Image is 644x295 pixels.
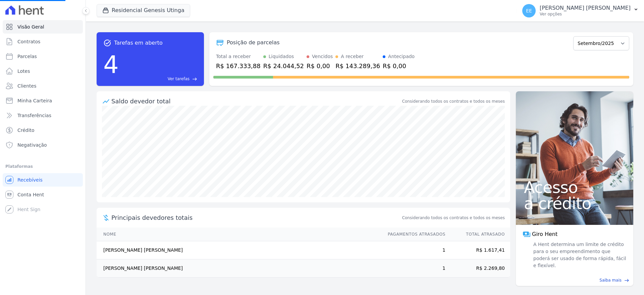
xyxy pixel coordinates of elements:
a: Ver tarefas east [121,76,197,82]
span: Acesso [524,179,625,195]
p: [PERSON_NAME] [PERSON_NAME] [540,5,631,11]
span: Visão Geral [17,23,44,30]
a: Negativação [3,138,83,152]
td: [PERSON_NAME] [PERSON_NAME] [97,241,381,259]
div: Saldo devedor total [111,97,401,106]
span: A Hent determina um limite de crédito para o seu empreendimento que poderá ser usado de forma ráp... [532,241,627,269]
span: Ver tarefas [168,76,190,82]
div: Posição de parcelas [227,39,280,47]
span: Clientes [17,83,36,89]
a: Clientes [3,79,83,93]
td: [PERSON_NAME] [PERSON_NAME] [97,259,381,278]
span: Transferências [17,112,51,119]
div: A receber [341,53,364,60]
td: R$ 1.617,41 [446,241,510,259]
span: Saiba mais [599,277,622,283]
span: east [192,77,197,82]
a: Contratos [3,35,83,48]
a: Lotes [3,64,83,78]
div: R$ 167.333,88 [216,61,261,70]
span: Contratos [17,38,40,45]
span: Crédito [17,127,35,134]
span: Considerando todos os contratos e todos os meses [402,215,505,221]
span: Giro Hent [532,230,557,238]
button: EE [PERSON_NAME] [PERSON_NAME] Ver opções [517,1,644,20]
div: Vencidos [312,53,333,60]
a: Visão Geral [3,20,83,34]
div: 4 [103,47,119,82]
button: Residencial Genesis Utinga [97,4,190,17]
span: a crédito [524,195,625,211]
div: Antecipado [388,53,415,60]
div: R$ 24.044,52 [263,61,304,70]
span: Parcelas [17,53,37,60]
td: 1 [381,241,446,259]
span: task_alt [103,39,111,47]
a: Conta Hent [3,188,83,201]
td: R$ 2.269,80 [446,259,510,278]
a: Recebíveis [3,173,83,187]
span: Conta Hent [17,191,44,198]
span: Recebíveis [17,177,43,183]
div: R$ 0,00 [383,61,415,70]
th: Total Atrasado [446,228,510,241]
div: R$ 143.289,36 [335,61,380,70]
span: Minha Carteira [17,97,52,104]
a: Minha Carteira [3,94,83,107]
a: Parcelas [3,50,83,63]
a: Crédito [3,124,83,137]
p: Ver opções [540,11,631,17]
span: Tarefas em aberto [114,39,163,47]
span: Principais devedores totais [111,213,401,222]
div: Total a receber [216,53,261,60]
span: Lotes [17,68,30,75]
span: EE [526,8,532,13]
th: Nome [97,228,381,241]
a: Saiba mais east [520,277,629,283]
td: 1 [381,259,446,278]
div: Liquidados [269,53,294,60]
div: Considerando todos os contratos e todos os meses [402,98,505,104]
span: east [624,278,629,283]
div: R$ 0,00 [307,61,333,70]
a: Transferências [3,109,83,122]
span: Negativação [17,142,47,148]
div: Plataformas [5,162,80,170]
th: Pagamentos Atrasados [381,228,446,241]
